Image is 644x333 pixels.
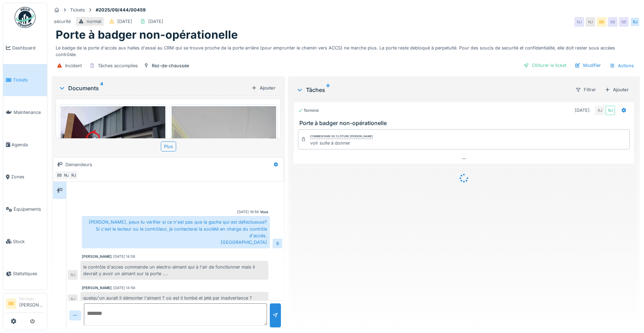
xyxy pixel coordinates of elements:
a: BB Manager[PERSON_NAME] [6,296,44,313]
a: Zones [3,161,47,193]
div: RJ [68,270,78,280]
div: Ajouter [249,83,278,93]
span: Maintenance [14,109,44,116]
div: voir suite à donner [310,140,373,146]
img: Badge_color-CXgf-gQk.svg [15,7,36,28]
li: [PERSON_NAME] [19,296,44,311]
h1: Porte à badger non-opérationelle [56,28,238,41]
div: B [273,239,282,248]
div: RJ [630,17,640,27]
div: [DATE] 14:58 [113,254,135,259]
div: Documents [58,84,249,92]
a: Agenda [3,129,47,161]
li: BB [6,299,16,309]
div: Terminé [298,108,319,114]
div: Vous [260,209,268,215]
div: [DATE] [148,18,163,25]
div: RJ [69,170,78,180]
sup: 0 [327,86,330,94]
div: [DATE] 14:59 [113,285,135,291]
div: normal [87,18,101,25]
a: Statistiques [3,258,47,290]
div: BB [608,17,618,27]
div: Le badge de la porte d'accés aux halles d'essai au CRM qui se trouve proche de la porte arrière (... [56,42,636,58]
a: Équipements [3,193,47,225]
img: rfdgedv1l7dyy6co21d1k6v86ycd [172,106,276,246]
div: Tâches [296,86,570,94]
div: Tickets [70,7,85,13]
div: BB [597,17,606,27]
sup: 4 [100,84,103,92]
img: hg5zsnh1htzv4l7y7mbhoxbf1j8x [61,106,165,181]
span: Tickets [13,77,44,83]
h3: Porte à badger non-opérationelle [299,120,631,126]
div: Demandeurs [65,161,92,168]
div: NJ [62,170,71,180]
span: Dashboard [12,45,44,51]
a: Stock [3,225,47,258]
strong: #2025/09/444/00459 [93,7,148,13]
div: RJ [605,106,615,115]
div: Manager [19,296,44,301]
div: RJ [68,294,78,304]
a: Dashboard [3,32,47,64]
div: [DATE] 16:59 [237,209,259,215]
div: Clôturer le ticket [521,61,569,70]
div: BB [55,170,64,180]
span: Stock [13,238,44,245]
div: Incident [65,62,82,69]
div: Modifier [572,61,604,70]
div: quelqu'un aurait il démonter l'aimant ? où est il tombé et jeté par inadvertance ? [80,292,268,304]
div: [DATE] [117,18,132,25]
span: Équipements [14,206,44,212]
span: Agenda [11,141,44,148]
div: Actions [606,61,637,71]
div: NJ [574,17,584,27]
div: Filtrer [572,85,599,95]
div: NJ [586,17,595,27]
div: [PERSON_NAME] [82,254,112,259]
span: Statistiques [13,270,44,277]
div: le contrôle d'acces commande un electro-aimant qui à l'air de fonctionner mais il devrait y avoir... [80,261,268,280]
span: Zones [11,173,44,180]
a: Maintenance [3,96,47,129]
div: RJ [595,106,605,115]
div: Ajouter [602,85,631,94]
div: Rez-de-chaussée [152,62,189,69]
div: [PERSON_NAME] [82,285,112,291]
div: BB [619,17,629,27]
div: Plus [161,141,176,152]
div: sécurité [54,18,71,25]
div: [DATE] [575,107,590,114]
div: Commentaire de clôture [PERSON_NAME] [310,134,373,139]
div: Tâches accomplies [98,62,138,69]
div: [PERSON_NAME], peux tu vérifier si ce n'est pas que la gache qui est défectueuse? Si c'est le lec... [82,216,270,248]
a: Tickets [3,64,47,96]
